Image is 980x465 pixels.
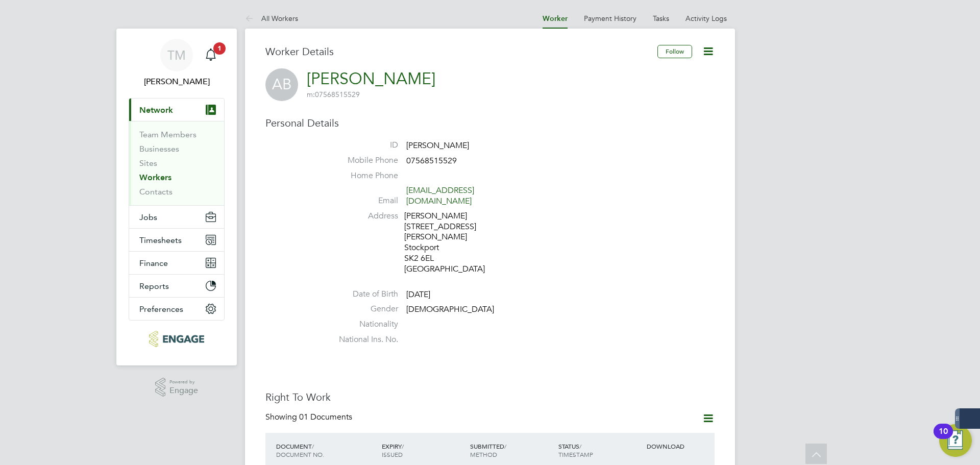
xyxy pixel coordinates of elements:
h3: Right To Work [265,390,715,404]
a: 1 [201,39,221,71]
label: Address [327,211,398,222]
span: 1 [213,42,226,55]
span: / [579,442,581,450]
span: / [312,442,314,450]
span: ISSUED [382,450,403,458]
span: m: [307,90,315,99]
label: Gender [327,304,398,314]
label: Mobile Phone [327,155,398,166]
a: [EMAIL_ADDRESS][DOMAIN_NAME] [406,185,474,206]
span: [PERSON_NAME] [406,140,469,151]
div: STATUS [556,437,644,463]
h3: Worker Details [265,45,657,58]
a: Team Members [139,130,197,139]
span: METHOD [470,450,497,458]
a: Sites [139,158,157,168]
label: Email [327,195,398,206]
button: Preferences [129,298,224,320]
div: EXPIRY [379,437,468,463]
a: Workers [139,173,171,182]
label: Home Phone [327,170,398,181]
a: Businesses [139,144,179,154]
span: Timesheets [139,235,182,245]
a: [PERSON_NAME] [307,69,435,89]
a: Powered byEngage [155,378,199,397]
span: DOCUMENT NO. [276,450,324,458]
span: 01 Documents [299,412,352,422]
span: [DATE] [406,289,430,300]
label: Date of Birth [327,289,398,300]
label: Nationality [327,319,398,330]
span: Preferences [139,304,183,314]
div: SUBMITTED [468,437,556,463]
img: dovetailslate-logo-retina.png [149,331,204,347]
div: Network [129,121,224,205]
span: TM [167,48,186,62]
div: [PERSON_NAME] [STREET_ADDRESS][PERSON_NAME] Stockport SK2 6EL [GEOGRAPHIC_DATA] [404,211,501,275]
button: Open Resource Center, 10 new notifications [939,424,972,457]
a: TM[PERSON_NAME] [129,39,225,88]
span: / [402,442,404,450]
span: Powered by [169,378,198,386]
span: Network [139,105,173,115]
div: 10 [939,431,948,445]
a: Activity Logs [685,14,727,23]
span: Taylor Miller-Davies [129,76,225,88]
span: Reports [139,281,169,291]
a: Tasks [653,14,669,23]
button: Reports [129,275,224,297]
div: DOWNLOAD [644,437,715,455]
div: Showing [265,412,354,423]
h3: Personal Details [265,116,715,130]
span: TIMESTAMP [558,450,593,458]
button: Timesheets [129,229,224,251]
span: [DEMOGRAPHIC_DATA] [406,305,494,315]
span: AB [265,68,298,101]
button: Jobs [129,206,224,228]
span: Engage [169,386,198,395]
a: Payment History [584,14,636,23]
button: Finance [129,252,224,274]
span: Finance [139,258,168,268]
nav: Main navigation [116,29,237,365]
label: National Ins. No. [327,334,398,345]
a: Worker [543,14,568,23]
span: 07568515529 [406,156,457,166]
label: ID [327,140,398,151]
a: Go to home page [129,331,225,347]
div: DOCUMENT [274,437,379,463]
button: Network [129,99,224,121]
a: Contacts [139,187,173,197]
a: All Workers [245,14,298,23]
button: Follow [657,45,692,58]
span: 07568515529 [307,90,360,99]
span: / [504,442,506,450]
span: Jobs [139,212,157,222]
